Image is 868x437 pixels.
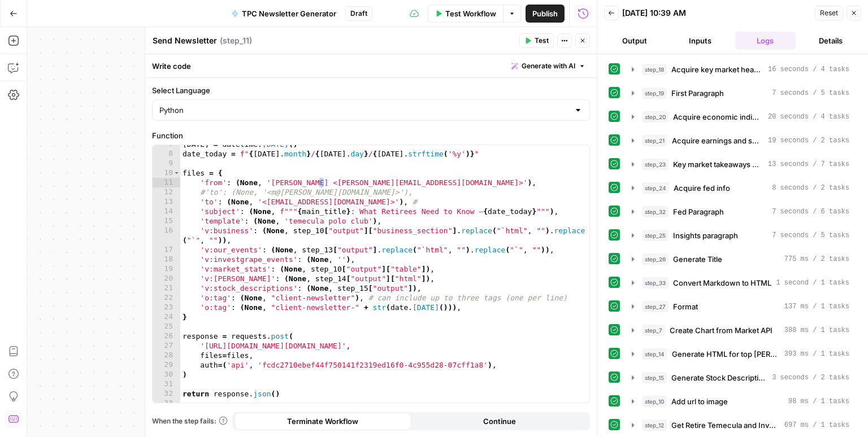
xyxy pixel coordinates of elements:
span: 19 seconds / 2 tasks [768,136,849,146]
span: 7 seconds / 5 tasks [772,230,849,241]
span: step_10 [642,396,667,407]
span: Acquire economic indicators [673,111,763,123]
div: 13 [153,197,180,207]
span: step_14 [642,348,667,360]
label: Function [152,130,590,141]
span: step_7 [642,325,665,336]
textarea: Send Newsletter [153,35,217,46]
div: 11 [153,178,180,187]
span: ( step_11 ) [220,35,252,46]
span: 1 second / 1 tasks [776,278,849,288]
div: 10 [153,168,180,178]
span: step_15 [642,372,667,383]
div: 26 [153,331,180,341]
span: Test Workflow [445,8,496,19]
input: Python [159,104,569,116]
span: Fed Paragraph [673,206,724,217]
span: 8 seconds / 2 tasks [772,183,849,193]
span: 393 ms / 1 tasks [784,349,849,359]
span: step_21 [642,135,667,146]
span: 7 seconds / 6 tasks [772,207,849,217]
button: 13 seconds / 7 tasks [625,155,856,173]
button: TPC Newsletter Generator [225,5,343,23]
div: 29 [153,360,180,370]
span: 775 ms / 2 tasks [784,254,849,264]
div: 18 [153,255,180,264]
button: Output [604,32,665,50]
button: 8 seconds / 2 tasks [625,179,856,197]
div: 27 [153,341,180,351]
span: 137 ms / 1 tasks [784,301,849,312]
span: step_26 [642,254,669,265]
span: step_25 [642,230,669,241]
span: 13 seconds / 7 tasks [768,159,849,169]
span: Acquire earnings and sector trends [672,135,763,146]
span: 98 ms / 1 tasks [788,396,849,407]
div: 14 [153,207,180,216]
span: Key market takeaways paragraph [673,159,763,170]
div: Write code [145,54,597,77]
span: step_20 [642,111,669,123]
span: Generate HTML for top [PERSON_NAME] stocks [672,348,780,360]
button: Continue [411,412,588,430]
button: 7 seconds / 5 tasks [625,226,856,244]
div: 19 [153,264,180,274]
span: Convert Markdown to HTML [673,277,771,289]
div: 17 [153,245,180,255]
span: Get Retire Temecula and Invest GrapeEvents [671,419,780,431]
div: 31 [153,379,180,389]
span: Test [535,36,549,46]
span: step_33 [642,277,669,289]
button: 16 seconds / 4 tasks [625,60,856,78]
span: Acquire key market headlines [671,64,763,75]
div: 21 [153,283,180,293]
span: Continue [483,416,516,427]
button: Logs [735,32,796,50]
span: Draft [350,8,367,19]
span: Toggle code folding, rows 10 through 24 [173,168,180,178]
button: Publish [526,5,565,23]
button: Generate with AI [507,59,590,73]
a: When the step fails: [152,416,228,426]
span: Acquire fed info [674,182,730,194]
span: step_12 [642,419,667,431]
button: Details [800,32,861,50]
div: 33 [153,399,180,408]
span: 20 seconds / 4 tasks [768,112,849,122]
button: 697 ms / 1 tasks [625,416,856,434]
span: step_32 [642,206,669,217]
span: Add url to image [671,396,728,407]
span: Publish [532,8,558,19]
span: step_24 [642,182,669,194]
div: 12 [153,187,180,197]
button: 137 ms / 1 tasks [625,298,856,316]
span: 3 seconds / 2 tasks [772,373,849,383]
button: 98 ms / 1 tasks [625,392,856,410]
div: 32 [153,389,180,399]
span: Create Chart from Market API [670,325,772,336]
span: Terminate Workflow [287,416,358,427]
span: 7 seconds / 5 tasks [772,88,849,98]
div: 22 [153,293,180,303]
button: 7 seconds / 6 tasks [625,203,856,221]
div: 9 [153,159,180,168]
span: 16 seconds / 4 tasks [768,64,849,75]
span: step_27 [642,301,669,312]
button: 20 seconds / 4 tasks [625,108,856,126]
span: Generate Title [673,254,722,265]
button: Inputs [670,32,731,50]
button: 1 second / 1 tasks [625,274,856,292]
div: 8 [153,149,180,159]
div: 25 [153,322,180,331]
span: step_19 [642,88,667,99]
span: Insights paragraph [673,230,738,241]
span: Reset [820,8,838,18]
button: 3 seconds / 2 tasks [625,369,856,387]
button: 393 ms / 1 tasks [625,345,856,363]
button: 388 ms / 1 tasks [625,321,856,339]
span: Generate with AI [522,61,575,71]
div: 28 [153,351,180,360]
span: step_23 [642,159,669,170]
button: Test [519,33,554,48]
